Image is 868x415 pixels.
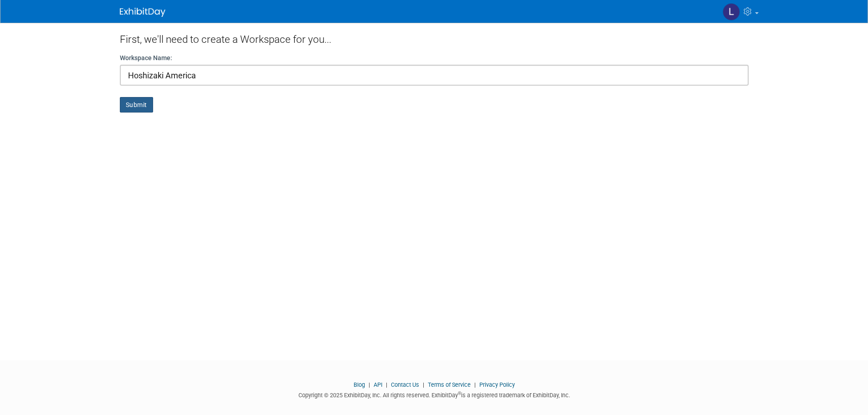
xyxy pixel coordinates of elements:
input: Name of your organization [120,65,749,86]
img: Lori Northeim [723,3,740,20]
div: First, we'll need to create a Workspace for you... [120,23,749,53]
label: Workspace Name: [120,53,172,62]
a: Privacy Policy [479,381,515,388]
span: | [421,381,426,388]
img: ExhibitDay [120,8,165,17]
span: | [472,381,478,388]
button: Submit [120,97,153,113]
a: API [374,381,382,388]
a: Blog [354,381,365,388]
a: Terms of Service [428,381,471,388]
a: Contact Us [391,381,419,388]
span: | [384,381,390,388]
sup: ® [458,391,461,396]
span: | [366,381,372,388]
